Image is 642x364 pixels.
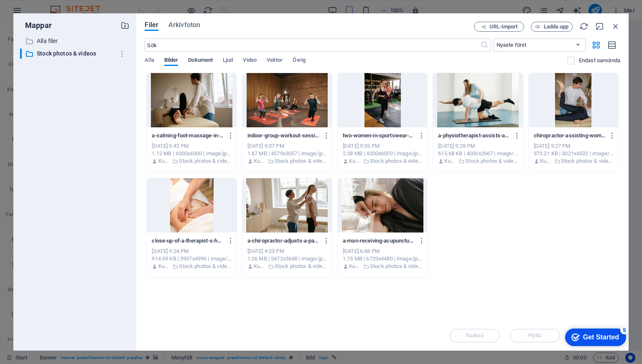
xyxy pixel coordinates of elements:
button: URL-import [474,22,524,32]
i: Minimera [595,22,604,31]
p: Kund [444,157,456,165]
span: Video [243,55,256,67]
div: Av: Kund | Mapp: Stock photos & videos [438,157,517,165]
p: Kund [158,263,171,270]
p: Stock photos & videos [179,157,231,165]
div: [DATE] 9:24 PM [152,248,231,255]
p: Stock photos & videos [275,157,327,165]
p: Kund [158,157,171,165]
div: Av: Kund | Mapp: Stock photos & videos [343,157,422,165]
span: Filer [145,20,158,30]
div: 1.06 MB | 5472x3648 | image/jpeg [247,255,327,263]
i: Skapa ny mapp [120,21,130,30]
div: 1.12 MB | 6000x4000 | image/jpeg [152,150,231,157]
span: URL-import [489,24,517,29]
span: Arkivfoton [168,20,200,30]
p: Kund [349,157,361,165]
p: Stock photos & videos [179,263,231,270]
div: Av: Kund | Mapp: Stock photos & videos [534,157,613,165]
span: Alla [145,55,154,67]
div: 914.59 KB | 3997x4996 | image/jpeg [152,255,231,263]
i: Stäng [611,22,620,31]
div: [DATE] 9:37 PM [247,142,327,150]
p: Kund [540,157,552,165]
span: Bilder [164,55,178,67]
div: 1.75 MB | 6720x4480 | image/jpeg [343,255,422,263]
p: a-man-receiving-acupuncture-therapy-indoors-for-relaxation-and-wellness-6cb5mJ93cjfJ58Rrk1pHNw.jpeg [343,237,415,245]
div: Get Started [25,9,61,17]
span: Dokument [188,55,213,67]
div: Av: Kund | Mapp: Stock photos & videos [343,263,422,270]
div: [DATE] 9:27 PM [534,142,613,150]
p: indoor-group-workout-session-with-dumbbells-focusing-on-strength-and-fitness-QJ5zeIh6KwFyWREzaxoX... [247,132,319,139]
div: ​ [20,48,22,59]
p: Stock photos & videos [370,157,422,165]
div: ​Stock photos & videos [20,48,130,59]
p: Stock photos & videos [465,157,517,165]
p: Alla filer [37,36,115,46]
div: [DATE] 6:48 PM [343,248,422,255]
p: a-chiropractor-adjusts-a-patient-s-posture-in-a-well-lit-clinic-room-XbQapOQ_UXh0hIkGTD1OxA.jpeg [247,237,319,245]
span: Övrig [293,55,305,67]
p: Stock photos & videos [561,157,613,165]
div: 5 [62,2,70,10]
p: Mappar [20,20,52,31]
p: a-physiotherapist-assists-a-patient-with-exercises-in-a-modern-clinic-setting-WlbAdc4Qo-G9nsp7uoL... [438,132,510,139]
p: Kund [254,157,266,165]
p: close-up-of-a-therapist-s-hands-performing-abdominal-massage-therapy-on-a-relaxed-client-indoors-... [152,237,224,245]
p: chiropractor-assisting-woman-with-leg-adjustment-therapy-indoors-A7XUWYqMIJEUyX-kzg98KQ.jpeg [534,132,606,139]
div: Get Started 5 items remaining, 0% complete [7,4,68,22]
p: a-calming-foot-massage-in-a-serene-indoor-spa-environment-with-natural-light-T0MiS07jfNJtpEpDWiVr... [152,132,224,139]
span: Ladda upp [544,24,569,29]
div: Av: Kund | Mapp: Stock photos & videos [247,263,327,270]
p: Stock photos & videos [275,263,327,270]
p: two-women-in-sportswear-performing-high-knees-exercise-in-a-gym-setting-promoting-fitness-and-wel... [343,132,415,139]
span: Ljud [223,55,233,67]
div: Av: Kund | Mapp: Stock photos & videos [152,157,231,165]
button: Ladda upp [531,22,573,32]
div: 2.38 MB | 4000x6000 | image/jpeg [343,150,422,157]
div: [DATE] 9:35 PM [343,142,422,150]
p: Kund [254,263,266,270]
div: Av: Kund | Mapp: Stock photos & videos [247,157,327,165]
div: 1.87 MB | 4579x3057 | image/jpeg [247,150,327,157]
div: 615.68 KB | 4000x2667 | image/jpeg [438,150,517,157]
div: [DATE] 9:23 PM [247,248,327,255]
div: Av: Kund | Mapp: Stock photos & videos [152,263,231,270]
p: Kund [349,263,361,270]
div: [DATE] 9:42 PM [152,142,231,150]
p: Stock photos & videos [370,263,422,270]
i: Ladda om [579,22,588,31]
input: Sök [145,38,480,52]
span: Vektor [267,55,283,67]
p: Stock photos & videos [37,49,115,58]
div: 973.21 KB | 3021x4532 | image/jpeg [534,150,613,157]
p: Visar endast filer som inte används på webbplatsen. Filer som lagts till under denna session kan ... [579,57,620,64]
div: [DATE] 9:28 PM [438,142,517,150]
